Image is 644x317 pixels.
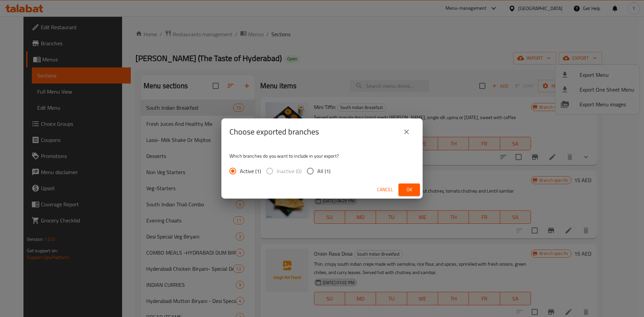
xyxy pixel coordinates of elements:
span: Active (1) [240,167,261,175]
span: All (1) [317,167,330,175]
span: Inactive (0) [277,167,302,175]
span: Ok [404,186,415,194]
button: Ok [398,183,420,196]
span: Cancel [377,186,393,194]
button: close [398,124,415,140]
h2: Choose exported branches [229,126,319,137]
p: Which branches do you want to include in your export? [229,153,415,159]
button: Cancel [374,183,396,196]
